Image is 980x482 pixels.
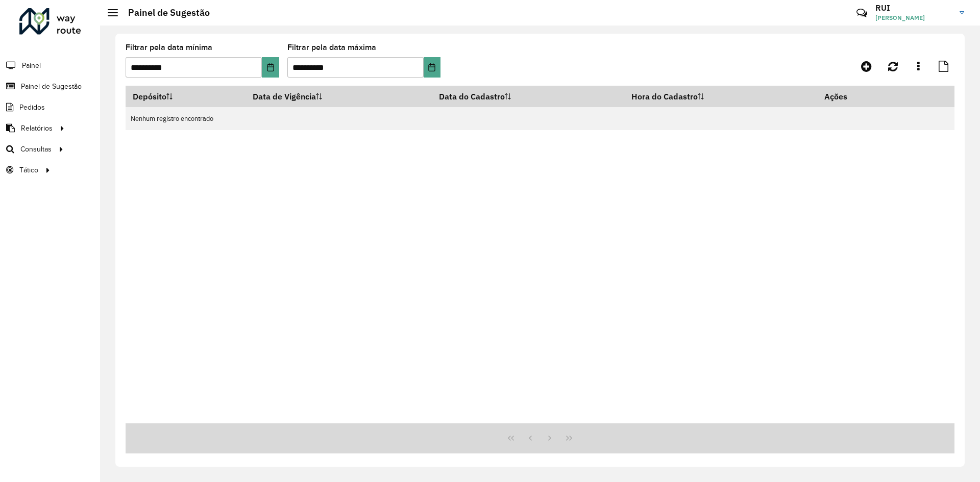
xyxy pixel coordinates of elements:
[246,86,432,107] th: Data de Vigência
[875,3,952,13] h3: RUI
[19,102,45,113] span: Pedidos
[817,86,878,107] th: Ações
[21,123,53,134] span: Relatórios
[851,2,873,24] a: Contato Rápido
[19,165,38,175] span: Tático
[432,86,624,107] th: Data do Cadastro
[126,107,954,130] td: Nenhum registro encontrado
[424,57,440,78] button: Choose Date
[126,41,212,54] label: Filtrar pela data mínima
[118,7,210,18] h2: Painel de Sugestão
[21,81,82,92] span: Painel de Sugestão
[624,86,818,107] th: Hora do Cadastro
[875,13,952,22] span: [PERSON_NAME]
[126,86,246,107] th: Depósito
[287,41,376,54] label: Filtrar pela data máxima
[262,57,279,78] button: Choose Date
[22,60,41,71] span: Painel
[20,144,52,155] span: Consultas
